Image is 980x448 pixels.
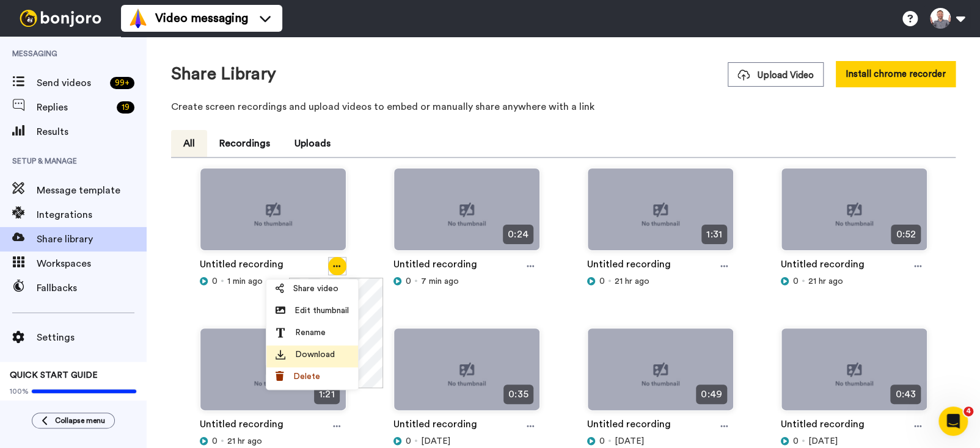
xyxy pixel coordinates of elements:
span: Edit thumbnail [294,305,349,317]
a: Untitled recording [781,417,865,435]
span: 0:24 [503,225,533,244]
img: bj-logo-header-white.svg [15,10,106,27]
span: Rename [295,327,326,339]
span: Replies [37,100,112,115]
a: Untitled recording [200,257,283,275]
a: Untitled recording [587,417,671,435]
span: 1:31 [701,225,726,244]
span: Delete [293,370,320,383]
span: Video messaging [155,10,248,27]
span: Message template [37,183,147,198]
div: 21 hr ago [781,275,927,287]
button: Uploads [282,130,343,157]
span: 0 [599,275,605,287]
span: 0 [406,275,411,287]
span: 100% [10,386,29,396]
span: Results [37,125,147,139]
span: Integrations [37,208,147,222]
span: 0 [793,435,799,447]
span: 4 [964,406,973,416]
button: All [171,130,207,157]
img: no-thumbnail.jpg [781,328,927,421]
div: 21 hr ago [587,275,734,287]
span: Settings [37,330,147,345]
span: 0 [212,435,218,447]
span: 0 [212,275,218,287]
img: no-thumbnail.jpg [200,168,346,261]
img: vm-color.svg [128,9,148,28]
a: Untitled recording [393,417,477,435]
div: 19 [117,101,134,114]
span: Collapse menu [55,416,105,425]
div: 99 + [110,77,134,89]
a: Untitled recording [200,417,283,435]
span: 0:49 [696,385,726,404]
span: QUICK START GUIDE [10,371,98,380]
span: Upload Video [737,69,814,82]
iframe: Intercom live chat [938,406,968,436]
span: 0:52 [891,225,920,244]
img: no-thumbnail.jpg [588,328,733,421]
img: no-thumbnail.jpg [394,328,539,421]
div: [DATE] [781,435,927,447]
span: Share video [293,283,338,295]
p: Create screen recordings and upload videos to embed or manually share anywhere with a link [171,99,956,114]
span: 0 [406,435,411,447]
a: Untitled recording [393,257,477,275]
h1: Share Library [171,65,276,84]
button: Install chrome recorder [836,61,956,87]
img: no-thumbnail.jpg [394,168,539,261]
img: no-thumbnail.jpg [781,168,927,261]
div: 7 min ago [393,275,540,287]
img: no-thumbnail.jpg [588,168,733,261]
span: 0 [599,435,605,447]
span: Workspaces [37,256,147,271]
button: Upload Video [728,62,824,87]
span: 0 [793,275,799,287]
span: 1:21 [314,385,339,404]
div: [DATE] [587,435,734,447]
span: Share library [37,232,147,247]
button: Collapse menu [32,413,115,428]
span: 0:35 [503,385,533,404]
a: Untitled recording [781,257,865,275]
div: [DATE] [393,435,540,447]
div: 1 min ago [200,275,346,287]
span: Download [295,349,335,361]
img: no-thumbnail.jpg [200,328,346,421]
span: Fallbacks [37,281,147,295]
a: Untitled recording [587,257,671,275]
div: 21 hr ago [200,435,346,447]
button: Recordings [207,130,282,157]
span: Send videos [37,76,105,90]
span: 0:43 [890,385,920,404]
